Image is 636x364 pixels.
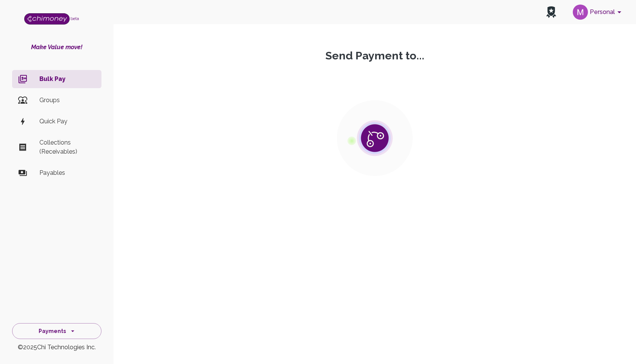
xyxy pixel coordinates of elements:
[39,75,95,84] p: Bulk Pay
[39,138,95,156] p: Collections (Receivables)
[12,323,101,339] button: Payments
[39,168,95,177] p: Payables
[39,117,95,126] p: Quick Pay
[337,100,413,176] img: public
[573,5,588,20] img: avatar
[24,13,70,25] img: Logo
[570,2,627,22] button: account of current user
[39,96,95,105] p: Groups
[120,49,630,62] p: Send Payment to...
[70,16,79,21] span: beta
